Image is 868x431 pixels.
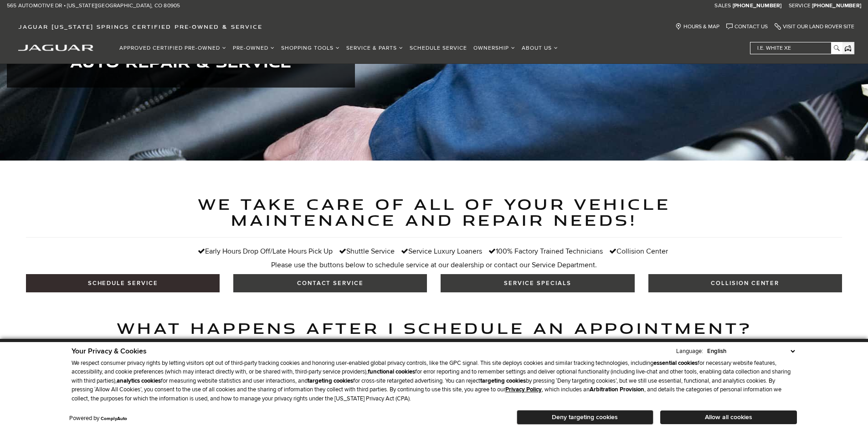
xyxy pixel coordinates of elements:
[607,247,670,256] li: Collision Center
[648,274,842,292] a: Collision Center
[676,348,703,354] div: Language:
[705,347,797,356] select: Language Select
[308,377,353,384] strong: targeting cookies
[26,274,220,292] a: SCHEDULE SERVICE
[406,40,470,56] a: Schedule Service
[116,40,230,56] a: Approved Certified Pre-Owned
[812,2,861,10] a: [PHONE_NUMBER]
[775,23,854,30] a: Visit Our Land Rover Site
[117,377,161,384] strong: analytics cookies
[660,410,797,424] button: Allow all cookies
[519,40,561,56] a: About Us
[486,247,605,256] li: 100% Factory Trained Technicians
[278,40,343,56] a: Shopping Tools
[590,386,644,393] strong: Arbitration Provision
[480,377,526,384] strong: targeting cookies
[750,42,842,54] input: i.e. White XE
[233,274,427,292] button: Contact Service
[399,247,484,256] li: Service Luxury Loaners
[726,23,768,30] a: Contact Us
[101,416,127,421] a: ComplyAuto
[26,260,842,270] p: Please use the buttons below to schedule service at our dealership or contact our Service Departm...
[26,320,842,336] h2: What Happens After I Schedule an Appointment?
[72,359,797,404] p: We respect consumer privacy rights by letting visitors opt out of third-party tracking cookies an...
[714,2,731,9] span: Sales
[18,45,93,51] img: Jaguar
[343,40,406,56] a: Service & Parts
[505,386,542,393] a: Privacy Policy
[517,410,653,425] button: Deny targeting cookies
[653,359,698,367] strong: essential cookies
[116,40,561,56] nav: Main Navigation
[195,247,335,256] li: Early Hours Drop Off/Late Hours Pick Up
[18,23,262,30] span: Jaguar [US_STATE] Springs Certified Pre-Owned & Service
[18,43,93,51] a: jaguar
[337,247,397,256] li: Shuttle Service
[230,40,278,56] a: Pre-Owned
[789,2,811,9] span: Service
[21,24,341,69] h1: Jaguar [US_STATE][GEOGRAPHIC_DATA] Auto Repair & Service
[733,2,782,10] a: [PHONE_NUMBER]
[441,274,634,292] a: Service Specials
[26,196,842,228] h2: We take care of all of your vehicle maintenance and repair needs!
[72,347,147,356] span: Your Privacy & Cookies
[675,23,719,30] a: Hours & Map
[368,368,415,375] strong: functional cookies
[470,40,519,56] a: Ownership
[7,2,180,10] a: 565 Automotive Dr • [US_STATE][GEOGRAPHIC_DATA], CO 80905
[69,415,127,421] div: Powered by
[14,23,267,30] a: Jaguar [US_STATE] Springs Certified Pre-Owned & Service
